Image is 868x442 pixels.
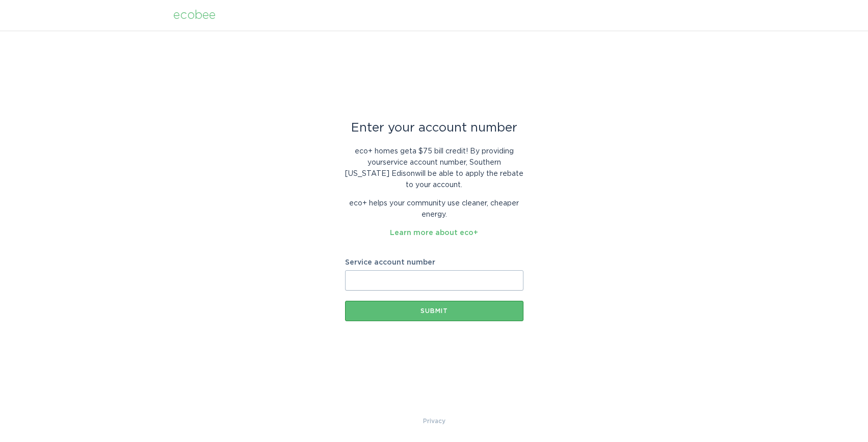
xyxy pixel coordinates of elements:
div: ecobee [173,10,216,21]
a: Privacy Policy & Terms of Use [423,415,445,427]
button: Submit [345,301,523,321]
p: eco+ helps your community use cleaner, cheaper energy. [345,198,523,220]
div: Enter your account number [345,122,523,134]
div: Submit [350,308,518,314]
p: eco+ homes get a $75 bill credit ! By providing your service account number , Southern [US_STATE]... [345,146,523,191]
a: Learn more about eco+ [390,229,478,237]
label: Service account number [345,259,523,266]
